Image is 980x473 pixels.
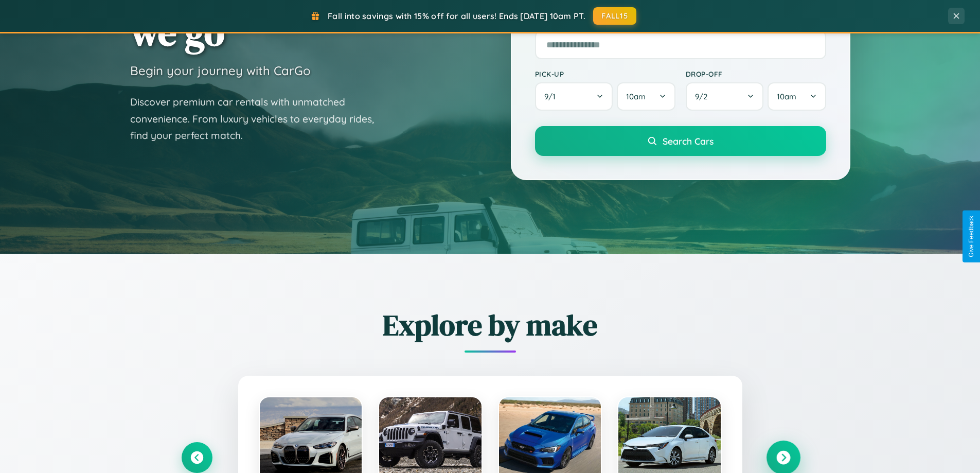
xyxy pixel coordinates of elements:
button: 10am [617,82,675,111]
div: Give Feedback [968,216,975,257]
span: 10am [777,92,796,101]
button: 9/2 [686,82,764,111]
span: 9 / 2 [695,92,712,101]
span: 10am [626,92,646,101]
span: Fall into savings with 15% off for all users! Ends [DATE] 10am PT. [328,11,585,21]
button: Search Cars [535,126,826,156]
h3: Begin your journey with CarGo [130,63,311,78]
button: FALL15 [593,7,636,25]
label: Drop-off [686,69,826,78]
label: Pick-up [535,69,675,78]
button: 10am [768,82,826,111]
span: 9 / 1 [544,92,561,101]
h2: Explore by make [182,305,799,345]
p: Discover premium car rentals with unmatched convenience. From luxury vehicles to everyday rides, ... [130,94,387,144]
span: Search Cars [663,135,714,147]
button: 9/1 [535,82,613,111]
